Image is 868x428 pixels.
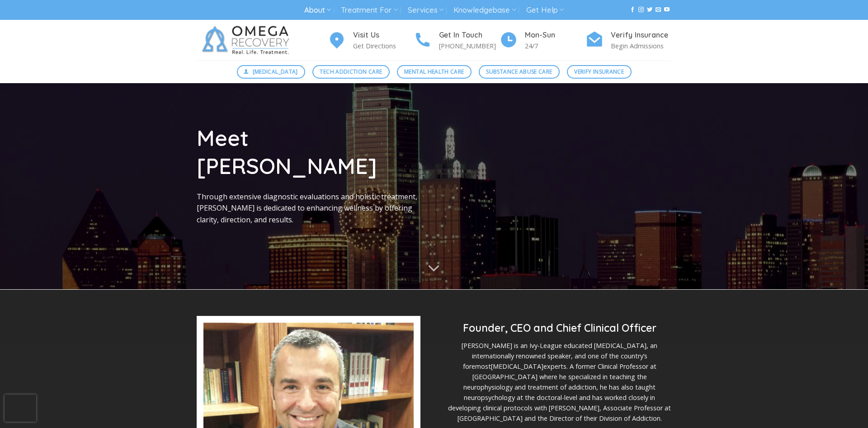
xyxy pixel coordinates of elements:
p: 24/7 [525,41,585,51]
a: Follow on Facebook [630,7,635,13]
a: [MEDICAL_DATA] [491,362,543,371]
span: Substance Abuse Care [486,67,552,76]
span: Tech Addiction Care [320,67,382,76]
a: Visit Us Get Directions [328,29,414,52]
p: [PHONE_NUMBER] [439,41,500,51]
a: Verify Insurance [567,65,632,79]
button: Scroll for more [417,257,451,281]
a: [MEDICAL_DATA] [237,65,306,79]
a: Mental Health Care [397,65,472,79]
h4: Mon-Sun [525,29,585,41]
a: Services [408,2,443,19]
a: Substance Abuse Care [479,65,560,79]
h4: Get In Touch [439,29,500,41]
h4: Verify Insurance [611,29,671,41]
p: [PERSON_NAME] is an Ivy-League educated [MEDICAL_DATA], an internationally renowned speaker, and ... [448,340,671,423]
p: Get Directions [353,41,414,51]
h1: Meet [PERSON_NAME] [197,124,427,180]
a: Get In Touch [PHONE_NUMBER] [414,29,500,52]
h2: Founder, CEO and Chief Clinical Officer [448,321,671,335]
p: Begin Admissions [611,41,671,51]
a: Tech Addiction Care [312,65,390,79]
a: Knowledgebase [453,2,516,19]
p: Through extensive diagnostic evaluations and holistic treatment, [PERSON_NAME] is dedicated to en... [197,191,427,226]
a: Send us an email [656,7,661,13]
a: About [304,2,331,19]
a: Follow on Twitter [647,7,652,13]
a: Follow on Instagram [638,7,644,13]
a: Treatment For [341,2,397,19]
a: Verify Insurance Begin Admissions [585,29,671,52]
span: Mental Health Care [404,67,464,76]
a: Follow on YouTube [664,7,670,13]
span: [MEDICAL_DATA] [253,67,298,76]
a: Get Help [526,2,564,19]
span: Verify Insurance [574,67,624,76]
img: Omega Recovery [197,20,298,61]
h4: Visit Us [353,29,414,41]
